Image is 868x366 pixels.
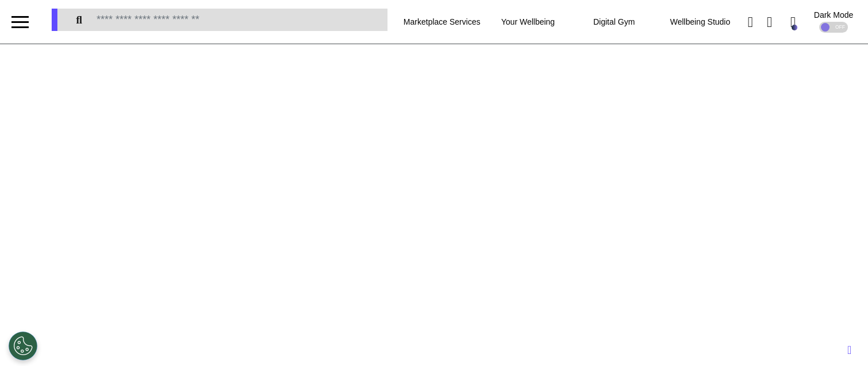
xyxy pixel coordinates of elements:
[819,22,848,33] div: OFF
[399,6,485,38] div: Marketplace Services
[814,11,853,19] div: Dark Mode
[571,6,657,38] div: Digital Gym
[485,6,571,38] div: Your Wellbeing
[9,332,37,360] button: Open Preferences
[657,6,743,38] div: Wellbeing Studio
